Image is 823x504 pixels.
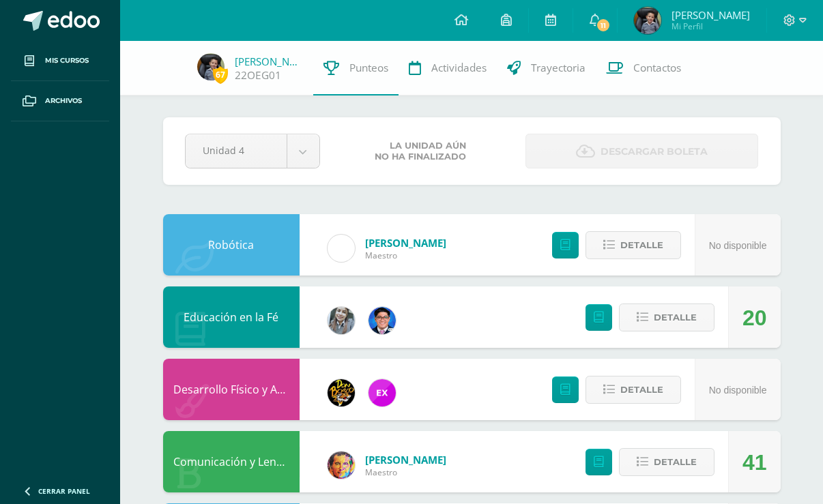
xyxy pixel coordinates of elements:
[163,214,300,276] div: Robótica
[586,376,681,404] button: Detalle
[531,61,586,75] span: Trayectoria
[619,448,714,476] button: Detalle
[596,41,691,95] a: Contactos
[349,61,388,75] span: Punteos
[11,41,109,81] a: Mis cursos
[399,41,497,95] a: Actividades
[365,466,446,478] span: Maestro
[742,287,767,349] div: 20
[365,236,446,250] span: [PERSON_NAME]
[709,385,767,396] span: No disponible
[203,134,270,166] span: Unidad 4
[654,449,697,475] span: Detalle
[619,303,714,331] button: Detalle
[601,135,708,168] span: Descargar boleta
[38,486,90,496] span: Cerrar panel
[328,235,355,262] img: cae4b36d6049cd6b8500bd0f72497672.png
[633,61,681,75] span: Contactos
[497,41,596,95] a: Trayectoria
[620,377,663,402] span: Detalle
[45,55,89,66] span: Mis cursos
[313,41,399,95] a: Punteos
[709,240,767,251] span: No disponible
[654,305,697,330] span: Detalle
[163,431,300,492] div: Comunicación y Lenguaje L.1
[672,8,750,22] span: [PERSON_NAME]
[369,307,396,334] img: 038ac9c5e6207f3bea702a86cda391b3.png
[620,233,663,258] span: Detalle
[235,55,303,68] a: [PERSON_NAME]
[328,451,355,479] img: 49d5a75e1ce6d2edc12003b83b1ef316.png
[595,18,610,33] span: 11
[186,134,319,168] a: Unidad 4
[365,453,446,466] span: [PERSON_NAME]
[634,7,661,34] img: 8d8d3013cc8cda2a2bc87b65bf804020.png
[586,231,681,259] button: Detalle
[431,61,487,75] span: Actividades
[235,68,281,83] a: 22OEG01
[742,432,767,493] div: 41
[213,66,228,83] span: 67
[375,140,466,162] span: La unidad aún no ha finalizado
[365,250,446,261] span: Maestro
[11,81,109,121] a: Archivos
[328,307,355,334] img: cba4c69ace659ae4cf02a5761d9a2473.png
[197,53,225,80] img: 8d8d3013cc8cda2a2bc87b65bf804020.png
[328,379,355,406] img: 21dcd0747afb1b787494880446b9b401.png
[369,379,396,406] img: ce84f7dabd80ed5f5aa83b4480291ac6.png
[163,286,300,348] div: Educación en la Fé
[672,20,750,32] span: Mi Perfil
[45,95,82,106] span: Archivos
[163,359,300,420] div: Desarrollo Físico y Artístico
